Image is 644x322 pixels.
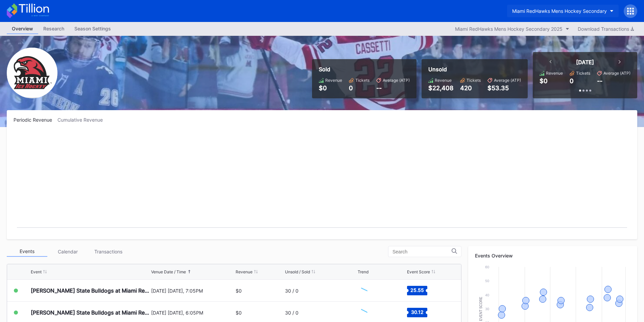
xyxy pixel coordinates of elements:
[236,288,242,294] div: $0
[485,293,489,297] text: 40
[14,131,630,232] svg: Chart title
[570,77,574,84] div: 0
[31,269,42,274] div: Event
[325,78,342,83] div: Revenue
[376,84,410,92] div: --
[38,24,69,33] div: Research
[7,48,57,98] img: Miami_RedHawks_Mens_Hockey_Secondary.png
[460,84,481,92] div: 420
[349,84,369,92] div: 0
[507,5,619,17] button: Miami RedHawks Mens Hockey Secondary
[479,297,483,321] text: Event Score
[285,310,299,316] div: 30 / 0
[392,249,452,254] input: Search
[411,309,423,315] text: 30.12
[285,288,299,294] div: 30 / 0
[428,66,521,73] div: Unsold
[69,24,116,34] a: Season Settings
[236,269,253,274] div: Revenue
[38,24,69,34] a: Research
[494,78,521,83] div: Average (ATP)
[576,71,590,76] div: Tickets
[7,246,47,257] div: Events
[540,77,548,84] div: $0
[31,309,149,316] div: [PERSON_NAME] State Bulldogs at Miami Redhawks Mens Hockey
[428,84,453,92] div: $22,408
[410,287,424,293] text: 25.55
[597,77,602,84] div: --
[546,71,563,76] div: Revenue
[358,304,378,321] svg: Chart title
[7,24,38,34] a: Overview
[355,78,369,83] div: Tickets
[236,310,242,316] div: $0
[407,269,430,274] div: Event Score
[285,269,310,274] div: Unsold / Sold
[14,117,57,123] div: Periodic Revenue
[47,246,88,257] div: Calendar
[151,288,234,294] div: [DATE] [DATE], 7:05PM
[475,253,630,258] div: Events Overview
[603,71,630,76] div: Average (ATP)
[319,66,410,73] div: Sold
[31,287,149,294] div: [PERSON_NAME] State Bulldogs at Miami Redhawks Mens Hockey
[467,78,481,83] div: Tickets
[485,265,489,269] text: 60
[487,84,521,92] div: $53.35
[452,24,573,33] button: Miami RedHawks Mens Hockey Secondary 2025
[151,310,234,316] div: [DATE] [DATE], 6:05PM
[358,269,368,274] div: Trend
[151,269,186,274] div: Venue Date / Time
[578,26,634,32] div: Download Transactions
[88,246,128,257] div: Transactions
[69,24,116,33] div: Season Settings
[574,24,637,33] button: Download Transactions
[319,84,342,92] div: $0
[485,307,489,311] text: 30
[383,78,410,83] div: Average (ATP)
[576,59,594,66] div: [DATE]
[57,117,108,123] div: Cumulative Revenue
[512,8,607,14] div: Miami RedHawks Mens Hockey Secondary
[435,78,452,83] div: Revenue
[485,279,489,283] text: 50
[358,282,378,299] svg: Chart title
[455,26,563,32] div: Miami RedHawks Mens Hockey Secondary 2025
